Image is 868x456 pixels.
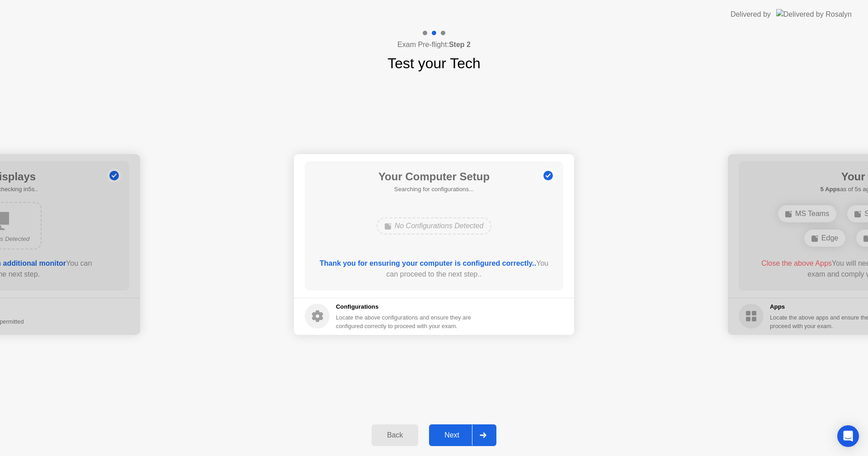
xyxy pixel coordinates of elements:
[320,259,536,267] b: Thank you for ensuring your computer is configured correctly..
[776,9,852,19] img: Delivered by Rosalyn
[387,52,481,74] h1: Test your Tech
[397,39,471,50] h4: Exam Pre-flight:
[336,302,473,311] h5: Configurations
[336,313,473,330] div: Locate the above configurations and ensure they are configured correctly to proceed with your exam.
[318,258,551,280] div: You can proceed to the next step..
[378,169,490,185] h1: Your Computer Setup
[378,185,490,194] h5: Searching for configurations...
[374,431,415,439] div: Back
[731,9,771,20] div: Delivered by
[449,41,471,48] b: Step 2
[837,425,859,447] div: Open Intercom Messenger
[432,431,472,439] div: Next
[377,217,492,235] div: No Configurations Detected
[372,424,418,446] button: Back
[429,424,496,446] button: Next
